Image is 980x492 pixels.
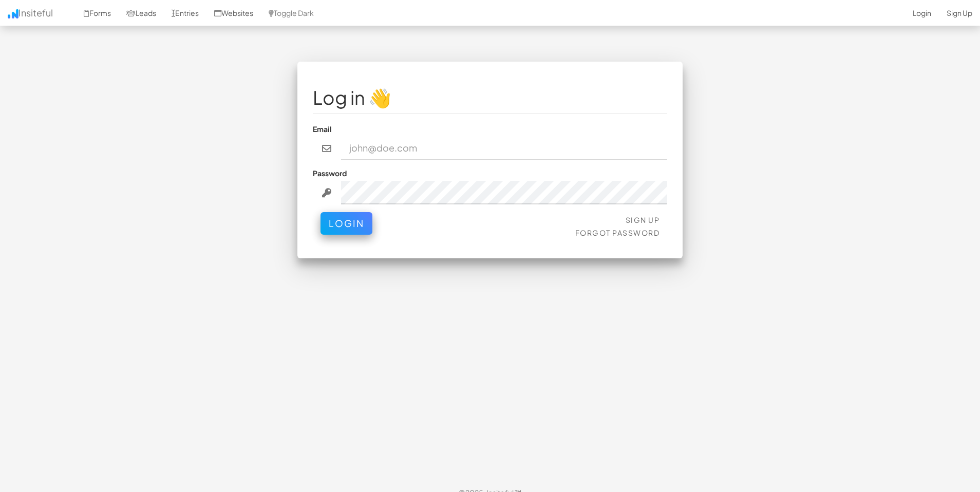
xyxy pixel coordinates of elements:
[575,228,660,237] a: Forgot Password
[313,87,667,108] h1: Log in 👋
[321,212,372,235] button: Login
[626,215,660,224] a: Sign Up
[8,9,18,18] img: icon.png
[341,137,668,160] input: john@doe.com
[313,124,332,134] label: Email
[313,168,347,178] label: Password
